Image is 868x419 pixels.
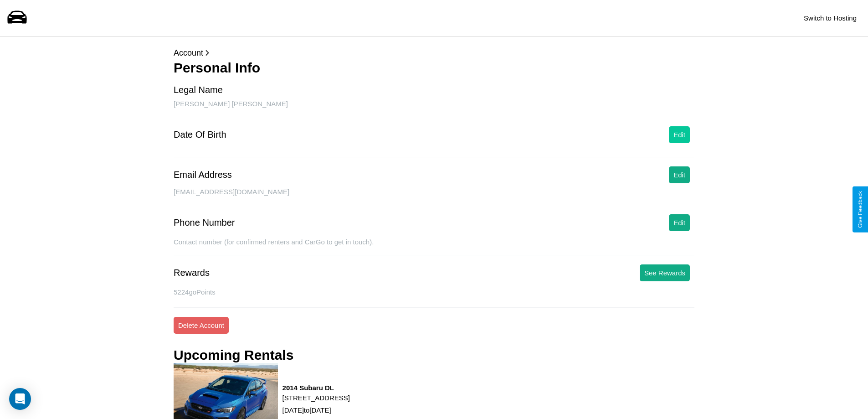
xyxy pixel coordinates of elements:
h3: Personal Info [174,60,694,76]
div: Rewards [174,268,210,278]
h3: Upcoming Rentals [174,347,293,363]
h3: 2014 Subaru DL [282,384,350,392]
p: Account [174,46,694,60]
div: Date Of Birth [174,129,226,140]
div: [PERSON_NAME] [PERSON_NAME] [174,100,694,117]
div: Give Feedback [857,191,863,228]
div: Email Address [174,170,232,180]
p: 5224 goPoints [174,286,694,298]
button: Edit [669,126,690,143]
button: See Rewards [640,264,690,281]
button: Edit [669,166,690,183]
p: [STREET_ADDRESS] [282,392,350,404]
button: Edit [669,214,690,231]
div: Open Intercom Messenger [9,388,31,410]
div: Legal Name [174,85,223,95]
div: [EMAIL_ADDRESS][DOMAIN_NAME] [174,188,694,205]
button: Switch to Hosting [799,10,861,26]
div: Phone Number [174,217,235,228]
p: [DATE] to [DATE] [282,404,350,416]
button: Delete Account [174,317,229,334]
div: Contact number (for confirmed renters and CarGo to get in touch). [174,238,694,255]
